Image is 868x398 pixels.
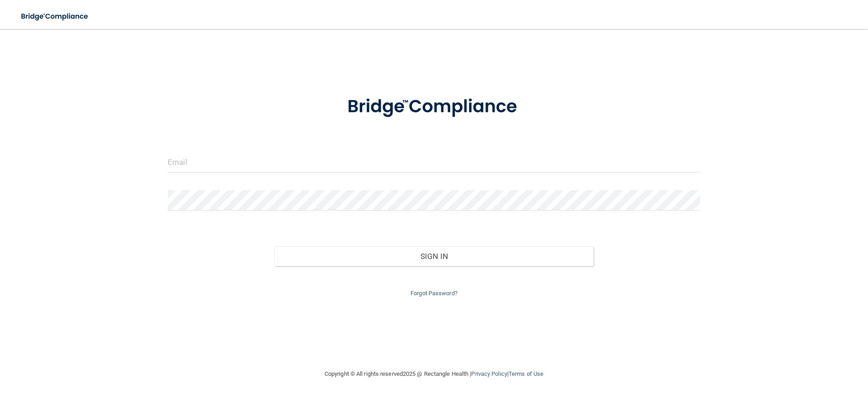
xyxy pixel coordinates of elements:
[168,152,700,173] input: Email
[274,246,594,266] button: Sign In
[269,360,599,388] div: Copyright © All rights reserved 2025 @ Rectangle Health | |
[329,83,539,130] img: bridge_compliance_login_screen.278c3ca4.svg
[14,7,97,26] img: bridge_compliance_login_screen.278c3ca4.svg
[471,370,507,377] a: Privacy Policy
[509,370,543,377] a: Terms of Use
[410,290,458,297] a: Forgot Password?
